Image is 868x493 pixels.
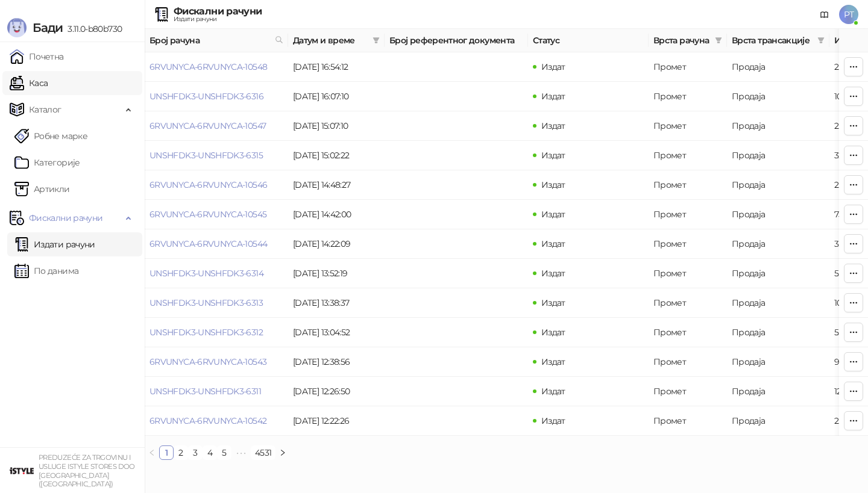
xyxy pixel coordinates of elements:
td: Промет [649,229,727,259]
li: Претходна страна [145,445,159,460]
td: [DATE] 14:42:00 [288,200,385,229]
span: Број рачуна [149,34,270,47]
td: [DATE] 15:07:10 [288,111,385,141]
th: Врста рачуна [649,29,727,52]
button: left [145,445,159,460]
span: Издат [541,268,565,279]
span: Каталог [29,98,61,122]
span: Издат [541,386,565,397]
td: Продаја [727,347,829,377]
span: filter [715,37,722,44]
span: left [148,449,156,456]
td: [DATE] 13:52:19 [288,259,385,288]
td: Продаја [727,82,829,111]
td: Продаја [727,288,829,318]
td: Промет [649,318,727,347]
div: Издати рачуни [174,16,262,22]
td: UNSHFDK3-UNSHFDK3-6313 [145,288,288,318]
span: right [279,449,286,456]
a: UNSHFDK3-UNSHFDK3-6314 [149,268,263,279]
span: ••• [231,445,251,460]
span: Издат [541,150,565,161]
a: Издати рачуни [14,232,95,256]
th: Број рачуна [145,29,288,52]
td: Продаја [727,52,829,82]
td: [DATE] 14:48:27 [288,170,385,200]
th: Врста трансакције [727,29,829,52]
span: Издат [541,179,565,190]
td: [DATE] 12:22:26 [288,406,385,436]
td: Продаја [727,318,829,347]
td: 6RVUNYCA-6RVUNYCA-10546 [145,170,288,200]
span: Издат [541,415,565,426]
a: 6RVUNYCA-6RVUNYCA-10543 [149,356,266,367]
span: filter [817,37,825,44]
a: UNSHFDK3-UNSHFDK3-6313 [149,297,263,308]
span: Издат [541,238,565,249]
td: Промет [649,111,727,141]
a: UNSHFDK3-UNSHFDK3-6316 [149,91,263,102]
td: 6RVUNYCA-6RVUNYCA-10544 [145,229,288,259]
img: Logo [7,18,27,37]
td: UNSHFDK3-UNSHFDK3-6316 [145,82,288,111]
li: 1 [159,445,174,460]
a: 6RVUNYCA-6RVUNYCA-10546 [149,179,267,190]
td: [DATE] 12:38:56 [288,347,385,377]
td: [DATE] 14:22:09 [288,229,385,259]
td: [DATE] 13:38:37 [288,288,385,318]
span: Фискални рачуни [29,206,102,230]
a: 6RVUNYCA-6RVUNYCA-10545 [149,209,266,220]
td: UNSHFDK3-UNSHFDK3-6315 [145,141,288,170]
li: 2 [174,445,188,460]
td: 6RVUNYCA-6RVUNYCA-10548 [145,52,288,82]
td: Продаја [727,111,829,141]
td: Продаја [727,200,829,229]
a: Робне марке [14,124,87,148]
span: Издат [541,327,565,338]
td: 6RVUNYCA-6RVUNYCA-10543 [145,347,288,377]
span: filter [712,31,725,49]
li: 4531 [251,445,275,460]
td: [DATE] 16:54:12 [288,52,385,82]
li: Следећих 5 Страна [231,445,251,460]
li: 5 [217,445,231,460]
th: Статус [528,29,649,52]
span: Врста трансакције [732,34,813,47]
span: Врста рачуна [653,34,710,47]
img: 64x64-companyLogo-77b92cf4-9946-4f36-9751-bf7bb5fd2c7d.png [10,459,34,483]
a: Категорије [14,150,80,175]
td: Продаја [727,406,829,436]
a: ArtikliАртикли [14,177,70,201]
a: 6RVUNYCA-6RVUNYCA-10542 [149,415,266,426]
td: 6RVUNYCA-6RVUNYCA-10545 [145,200,288,229]
td: Промет [649,259,727,288]
td: Промет [649,406,727,436]
a: 4 [203,446,216,459]
td: [DATE] 16:07:10 [288,82,385,111]
a: UNSHFDK3-UNSHFDK3-6312 [149,327,263,338]
a: 6RVUNYCA-6RVUNYCA-10548 [149,61,267,72]
a: 3 [189,446,202,459]
span: filter [373,37,380,44]
td: Промет [649,52,727,82]
td: [DATE] 15:02:22 [288,141,385,170]
a: 6RVUNYCA-6RVUNYCA-10544 [149,238,267,249]
td: Продаја [727,229,829,259]
a: 5 [218,446,231,459]
a: 1 [160,446,173,459]
span: Датум и време [293,34,368,47]
td: 6RVUNYCA-6RVUNYCA-10542 [145,406,288,436]
small: PREDUZEĆE ZA TRGOVINU I USLUGE ISTYLE STORES DOO [GEOGRAPHIC_DATA] ([GEOGRAPHIC_DATA]) [39,453,135,488]
td: Продаја [727,259,829,288]
button: right [275,445,290,460]
a: Документација [815,5,834,24]
span: filter [815,31,827,49]
a: 4531 [251,446,275,459]
td: Промет [649,347,727,377]
div: Фискални рачуни [174,7,262,16]
td: [DATE] 12:26:50 [288,377,385,406]
th: Број референтног документа [385,29,528,52]
td: Промет [649,141,727,170]
td: Промет [649,82,727,111]
span: Бади [33,20,63,35]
